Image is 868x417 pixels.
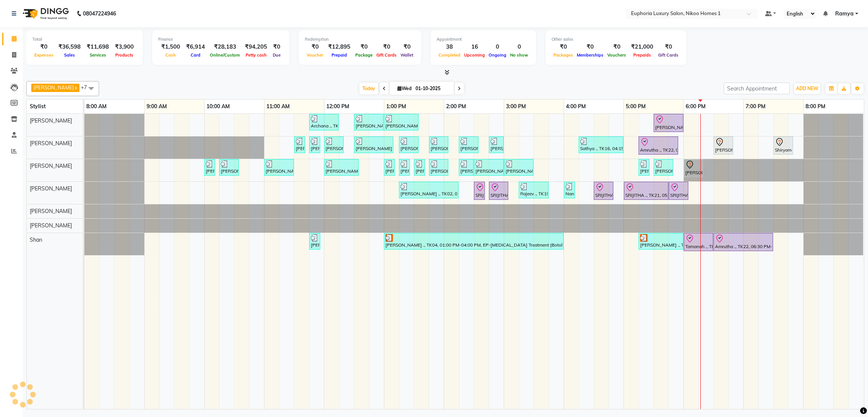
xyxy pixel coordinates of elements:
div: [PERSON_NAME] ., TK02, 12:30 PM-01:10 PM, EP-Pedipure [PERSON_NAME] [355,138,393,152]
a: 5:00 PM [624,101,648,112]
div: ₹0 [353,43,374,51]
a: 8:00 PM [804,101,827,112]
span: [PERSON_NAME] [30,117,72,124]
div: [PERSON_NAME] ., TK13, 01:15 PM-01:20 PM, EL-Eyebrows Threading [400,160,409,175]
span: Prepaid [330,52,349,58]
input: Search Appointment [724,83,790,94]
span: No show [508,52,530,58]
div: ₹1,500 [158,43,183,51]
a: 3:00 PM [504,101,528,112]
div: ₹0 [32,43,55,51]
div: ₹28,183 [208,43,242,51]
div: SRIJITHA ., TK21, 02:45 PM-03:05 PM, EL-Upperlip Threading [490,183,507,199]
div: [PERSON_NAME] ., TK06, 10:00 AM-10:05 AM, EL-Eyebrows Threading [205,160,214,175]
div: Finance [158,36,283,43]
a: 9:00 AM [145,101,169,112]
a: 7:00 PM [744,101,767,112]
span: Gift Cards [374,52,399,58]
span: Cash [164,52,178,58]
a: 1:00 PM [384,101,408,112]
span: +7 [81,84,93,90]
div: ₹3,900 [112,43,137,51]
div: SRIJITHA ., TK21, 04:30 PM-04:50 PM, EL-Chin / Neck Threading [594,183,613,199]
div: ₹0 [552,43,575,51]
div: ₹11,698 [84,43,112,51]
button: ADD NEW [794,83,820,94]
div: [PERSON_NAME] ., TK02, 02:15 PM-02:35 PM, EP-Half Legs Catridge Wax [460,138,478,152]
span: Products [113,52,135,58]
span: [PERSON_NAME] [30,222,72,229]
div: ₹6,914 [183,43,208,51]
span: Today [359,83,378,94]
a: 11:00 AM [264,101,292,112]
div: Total [32,36,137,43]
div: [PERSON_NAME] ., TK24, 05:15 PM-05:20 PM, EP-Full Arms Catridge Wax [639,160,649,175]
div: [PERSON_NAME] ., TK02, 01:45 PM-02:05 PM, EP-Full Arms Catridge Wax [430,138,448,152]
div: [PERSON_NAME] ., TK12, 12:00 PM-12:20 PM, EL-Upperlip Threading [325,138,343,152]
span: Ramya [835,10,854,18]
div: Amrutha ., TK22, 05:15 PM-05:55 PM, EP-Whitening Clean-Up [639,138,677,153]
span: Vouchers [605,52,628,58]
div: Nandhitha ., TK15, 04:00 PM-04:05 PM, EL-Eyebrows Threading [565,183,574,197]
span: Packages [552,52,575,58]
div: Appointment [437,36,530,43]
div: [PERSON_NAME], TK10, 01:00 PM-01:35 PM, EP-Standalone Intense Scalp Purifying MEN [385,115,418,129]
span: Completed [437,52,462,58]
div: ₹0 [605,43,628,51]
span: Upcoming [462,52,487,58]
div: ₹94,205 [242,43,270,51]
span: [PERSON_NAME] [30,163,72,169]
div: [PERSON_NAME], TK10, 11:00 AM-11:30 AM, EP-Leg Massage (30 Mins) [265,160,293,175]
div: [PERSON_NAME] ., TK14, 05:30 PM-06:00 PM, EL-HAIR CUT (Senior Stylist) with hairwash MEN [654,115,683,131]
div: Rajeev ., TK19, 03:15 PM-03:45 PM, EP-Foot Massage (30 Mins) [520,183,548,197]
div: 0 [487,43,508,51]
div: [PERSON_NAME], TK10, 02:30 PM-03:00 PM, EP-Shoulder & Back (30 Mins) [475,160,503,175]
div: [PERSON_NAME] ., TK02, 01:15 PM-01:35 PM, EP-Under Arms Intimate [400,138,418,152]
span: Stylist [30,103,46,110]
span: Memberships [575,52,605,58]
div: [PERSON_NAME] ., TK06, 10:15 AM-10:35 AM, EL-Upperlip Threading [220,160,238,175]
div: [PERSON_NAME] ., TK04, 01:00 PM-04:00 PM, EP-[MEDICAL_DATA] Treatment (Botolis) [385,234,563,248]
div: [PERSON_NAME] ., TK17, 06:00 PM-06:20 PM, EL-Eyebrows Threading [685,160,702,176]
div: Amrutha ., TK22, 06:30 PM-07:30 PM, EP-Artistic Cut - Creative Stylist [714,234,772,250]
a: x [74,84,77,90]
div: Shiryam ., TK07, 07:30 PM-07:50 PM, EL-Eyebrows Threading [774,138,792,153]
div: Archana ., TK09, 11:45 AM-12:15 PM, EL-Kid Cut (Below 8 Yrs) BOY [310,115,338,129]
div: ₹0 [374,43,399,51]
div: [PERSON_NAME] ., TK18, 05:15 PM-06:00 PM, EP-Artistic Cut - Creative Stylist [639,234,683,248]
span: Services [88,52,108,58]
span: Expenses [32,52,55,58]
span: Gift Cards [656,52,680,58]
div: [PERSON_NAME] ., TK13, 01:00 PM-01:05 PM, EP-Chin / Neck Intimate [385,160,394,175]
span: Wallet [399,52,415,58]
div: Redemption [305,36,415,43]
span: [PERSON_NAME] [34,84,74,90]
div: [PERSON_NAME], TK03, 12:00 PM-12:35 PM, EP-Head, Neck & Shoulder (35 Mins) w/o Hairwash [325,160,358,175]
div: 0 [508,43,530,51]
a: 6:00 PM [684,101,708,112]
span: Ongoing [487,52,508,58]
div: Other sales [552,36,680,43]
div: ₹21,000 [628,43,656,51]
div: [PERSON_NAME] ., TK02, 02:45 PM-03:00 PM, EP-Upperlip Intimate [490,138,503,152]
img: logo [19,3,71,24]
div: SRIJITHA ., TK21, 02:30 PM-02:35 PM, EL-Eyebrows Threading [475,183,484,199]
div: [PERSON_NAME] ., TK11, 11:45 AM-11:55 AM, EL-Basic Cut (No wash) [310,234,319,248]
a: 2:00 PM [444,101,468,112]
div: ₹0 [575,43,605,51]
a: 10:00 AM [205,101,232,112]
div: Tamanah ., TK26, 06:00 PM-06:30 PM, EP-Bouncy Curls/Special Finger Curls (No wash) M [685,234,712,250]
span: Package [353,52,374,58]
div: [PERSON_NAME] ., TK13, 01:45 PM-02:05 PM, [GEOGRAPHIC_DATA] / Neck Threading [430,160,448,175]
div: Sathya ., TK16, 04:15 PM-05:00 PM, White Magic Old [579,138,623,152]
div: [PERSON_NAME], TK10, 02:15 PM-02:30 PM, EP-Shoulder & Back (30 Mins) [460,160,473,175]
div: SRIJITHA ., TK21, 05:00 PM-05:45 PM, EP-[PERSON_NAME] [625,183,668,199]
span: [PERSON_NAME] [30,185,72,192]
span: Online/Custom [208,52,242,58]
span: Voucher [305,52,325,58]
div: ₹0 [305,43,325,51]
div: ₹0 [270,43,283,51]
span: Petty cash [244,52,269,58]
input: 2025-10-01 [413,83,451,94]
div: [PERSON_NAME] ., TK24, 05:30 PM-05:50 PM, EP-Under Arms Intimate [654,160,672,175]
